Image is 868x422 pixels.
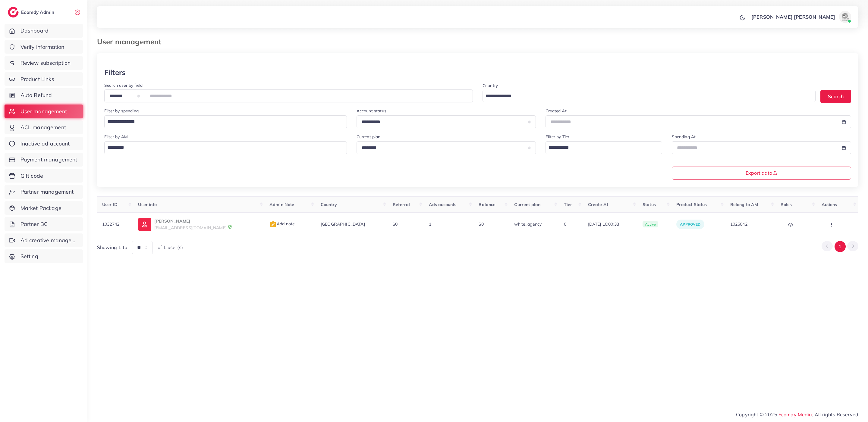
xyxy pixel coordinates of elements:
img: logo [8,7,19,17]
span: User ID [102,202,118,207]
span: Review subscription [20,59,71,67]
a: Auto Refund [5,88,83,102]
a: ACL management [5,120,83,134]
span: Showing 1 to [97,244,127,251]
label: Search user by field [104,82,143,88]
label: Spending At [672,134,696,140]
span: Add note [269,221,295,227]
span: Gift code [20,172,43,180]
span: User info [138,202,156,207]
span: Dashboard [20,27,49,35]
span: active [643,221,658,228]
button: Export data [672,167,851,180]
span: [EMAIL_ADDRESS][DOMAIN_NAME] [154,225,226,230]
div: Search for option [104,115,347,128]
ul: Pagination [822,241,858,252]
a: Market Package [5,201,83,215]
a: Ad creative management [5,233,83,247]
button: Search [820,90,851,103]
a: Setting [5,249,83,263]
span: [GEOGRAPHIC_DATA] [321,221,365,227]
span: Inactive ad account [20,140,70,148]
span: Ad creative management [20,236,78,244]
h2: Ecomdy Admin [21,9,56,15]
label: Filter by Tier [546,134,569,140]
span: ACL management [20,123,66,131]
a: Payment management [5,153,83,167]
a: User management [5,105,83,118]
span: Belong to AM [730,202,758,207]
input: Search for option [483,92,808,101]
h3: Filters [104,68,125,77]
img: avatar [839,11,851,23]
span: Auto Refund [20,91,52,99]
img: ic-user-info.36bf1079.svg [138,218,151,231]
span: Market Package [20,204,61,212]
span: approved [680,222,700,227]
span: Product Links [20,75,54,83]
span: Actions [822,202,837,207]
a: [PERSON_NAME][EMAIL_ADDRESS][DOMAIN_NAME] [138,217,260,231]
div: Search for option [104,141,347,154]
span: Partner management [20,188,74,196]
img: admin_note.cdd0b510.svg [269,221,277,228]
a: Gift code [5,169,83,183]
input: Search for option [546,142,654,153]
p: [PERSON_NAME] [154,217,226,225]
img: 9CAL8B2pu8EFxCJHYAAAAldEVYdGRhdGU6Y3JlYXRlADIwMjItMTItMDlUMDQ6NTg6MzkrMDA6MDBXSlgLAAAAJXRFWHRkYXR... [228,225,232,229]
a: Dashboard [5,24,83,38]
span: Status [643,202,656,207]
label: Created At [546,108,567,114]
a: Ecomdy Media [778,411,812,417]
span: Country [321,202,337,207]
span: Payment management [20,156,77,164]
span: Export data [746,170,777,175]
input: Search for option [105,142,339,153]
span: Current plan [514,202,540,207]
label: Current plan [357,134,381,140]
div: Search for option [546,141,662,154]
span: Referral [393,202,410,207]
a: logoEcomdy Admin [8,7,56,17]
a: Verify information [5,40,83,54]
span: Verify information [20,43,64,51]
span: Roles [781,202,792,207]
a: Product Links [5,72,83,86]
span: Product Status [676,202,707,207]
span: [DATE] 10:00:33 [588,221,633,227]
span: 1 [429,221,431,227]
p: [PERSON_NAME] [PERSON_NAME] [751,13,835,20]
span: Create At [588,202,608,207]
a: Partner BC [5,217,83,231]
span: Tier [564,202,572,207]
label: Country [483,83,498,89]
span: Balance [479,202,495,207]
span: 0 [564,221,566,227]
span: User management [20,108,67,115]
span: 1032742 [102,221,119,227]
a: [PERSON_NAME] [PERSON_NAME]avatar [748,11,854,23]
span: , All rights Reserved [812,411,858,418]
div: Search for option [483,90,816,102]
span: Setting [20,252,38,260]
span: Admin Note [269,202,294,207]
a: Partner management [5,185,83,199]
a: Inactive ad account [5,137,83,151]
span: $0 [393,221,398,227]
label: Filter by AM [104,134,128,140]
span: $0 [479,221,483,227]
span: white_agency [514,221,542,227]
input: Search for option [105,117,339,127]
h3: User management [97,37,166,46]
span: Copyright © 2025 [736,411,858,418]
button: Go to page 1 [835,241,846,252]
a: Review subscription [5,56,83,70]
span: Ads accounts [429,202,457,207]
label: Account status [357,108,386,114]
span: of 1 user(s) [158,244,183,251]
span: 1026042 [730,221,747,227]
label: Filter by spending [104,108,139,114]
span: Partner BC [20,220,48,228]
